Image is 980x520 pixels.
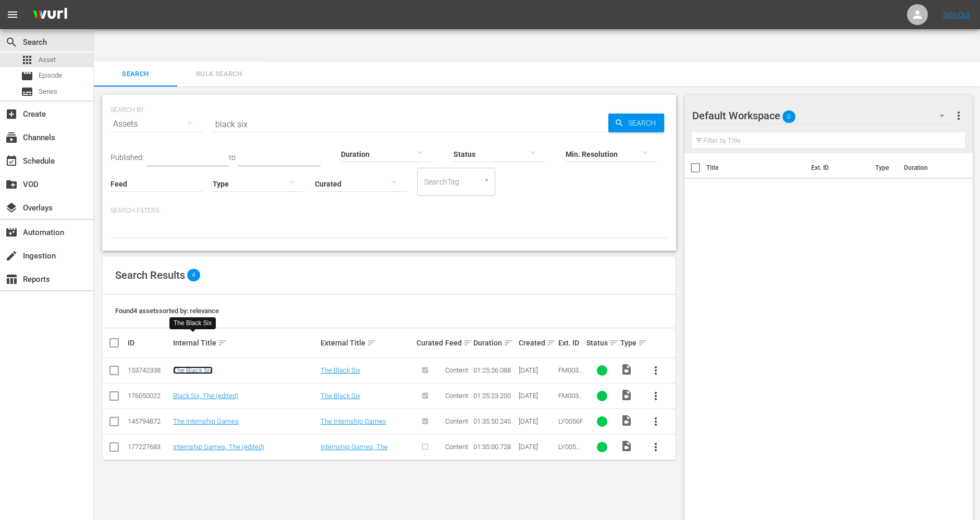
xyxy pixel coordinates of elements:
[805,153,869,182] th: Ext. ID
[620,414,633,427] span: Video
[519,443,555,451] div: [DATE]
[321,337,414,349] div: External Title
[111,153,144,162] span: Published:
[183,68,254,80] span: Bulk Search
[39,70,62,81] span: Episode
[620,363,633,376] span: Video
[21,85,33,98] span: Series
[5,108,18,120] span: Create
[5,36,18,48] span: Search
[367,338,376,348] span: sort
[558,366,583,382] span: FM0037F
[445,366,468,374] span: Content
[638,338,647,348] span: sort
[558,339,583,347] div: Ext. ID
[869,153,898,182] th: Type
[473,417,516,425] div: 01:35:50.245
[128,392,170,400] div: 176050022
[128,417,170,425] div: 145794872
[445,443,468,451] span: Content
[6,8,19,21] span: menu
[650,364,662,377] span: more_vert
[706,153,805,182] th: Title
[473,366,516,374] div: 01:25:26.088
[650,441,662,453] span: more_vert
[558,392,583,407] span: FM0037FE
[608,114,664,132] button: Search
[643,435,668,460] button: more_vert
[558,417,583,425] span: LY0056F
[445,392,468,400] span: Content
[643,409,668,434] button: more_vert
[128,366,170,374] div: 153742338
[321,392,360,400] a: The Black Six
[128,443,170,451] div: 177227683
[21,54,33,66] span: Asset
[174,319,212,328] div: The Black Six
[473,392,516,400] div: 01:25:23.200
[5,155,18,167] span: Schedule
[952,103,965,128] button: more_vert
[173,366,213,374] a: The Black Six
[782,106,795,128] span: 0
[5,131,18,144] span: Channels
[321,443,388,451] a: Internship Games, The
[5,226,18,239] span: Automation
[473,443,516,451] div: 01:35:00.728
[445,337,470,349] div: Feed
[519,417,555,425] div: [DATE]
[321,366,360,374] a: The Black Six
[21,70,33,82] span: Episode
[39,86,57,97] span: Series
[5,202,18,214] span: Overlays
[25,3,75,27] img: ans4CAIJ8jUAAAAAAAAAAAAAAAAAAAAAAAAgQb4GAAAAAAAAAAAAAAAAAAAAAAAAJMjXAAAAAAAAAAAAAAAAAAAAAAAAgAT5G...
[643,383,668,408] button: more_vert
[519,337,555,349] div: Created
[898,153,960,182] th: Duration
[624,114,664,132] span: Search
[5,178,18,191] span: VOD
[445,417,468,425] span: Content
[218,338,227,348] span: sort
[519,366,555,374] div: [DATE]
[519,392,555,400] div: [DATE]
[111,206,668,215] p: Search Filters:
[473,337,516,349] div: Duration
[482,175,492,185] button: Open
[643,358,668,383] button: more_vert
[187,269,200,281] span: 4
[620,337,640,349] div: Type
[943,10,970,19] a: Sign Out
[609,338,619,348] span: sort
[111,109,202,139] div: Assets
[100,68,171,80] span: Search
[173,392,238,400] a: Black Six, The (edited)
[229,153,236,162] span: to
[128,339,170,347] div: ID
[620,389,633,401] span: Video
[463,338,473,348] span: sort
[115,307,219,315] span: Found 4 assets sorted by: relevance
[620,440,633,452] span: Video
[952,109,965,122] span: more_vert
[115,269,185,281] span: Search Results
[321,417,386,425] a: The Internship Games
[692,101,954,130] div: Default Workspace
[5,250,18,262] span: Ingestion
[586,337,617,349] div: Status
[416,339,442,347] div: Curated
[504,338,513,348] span: sort
[558,443,583,459] span: LY0056FE
[5,273,18,286] span: Reports
[173,443,264,451] a: Internship Games, The (edited)
[650,415,662,428] span: more_vert
[173,417,239,425] a: The Internship Games
[173,337,317,349] div: Internal Title
[650,390,662,402] span: more_vert
[547,338,556,348] span: sort
[39,55,56,65] span: Asset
